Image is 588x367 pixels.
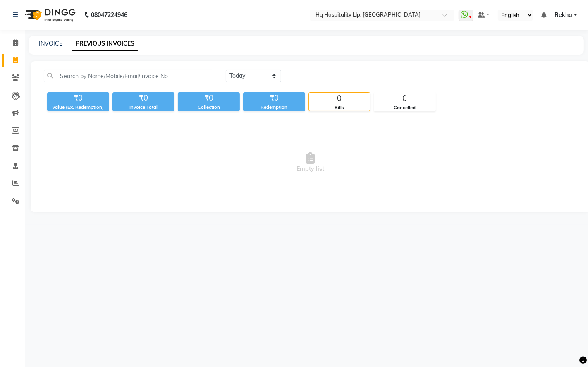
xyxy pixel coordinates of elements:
span: Empty list [44,121,577,204]
div: Redemption [243,104,305,111]
div: 0 [374,93,435,104]
div: ₹0 [112,92,174,104]
a: PREVIOUS INVOICES [72,36,138,51]
div: Cancelled [374,104,435,111]
div: ₹0 [178,92,240,104]
input: Search by Name/Mobile/Email/Invoice No [44,70,213,82]
div: 0 [309,93,370,104]
img: logo [21,3,78,26]
div: Bills [309,104,370,111]
div: Collection [178,104,240,111]
span: Rekha [555,11,572,19]
div: Value (Ex. Redemption) [47,104,109,111]
div: ₹0 [243,92,305,104]
b: 08047224946 [91,3,127,26]
a: INVOICE [39,40,62,47]
div: ₹0 [47,92,109,104]
div: Invoice Total [112,104,174,111]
